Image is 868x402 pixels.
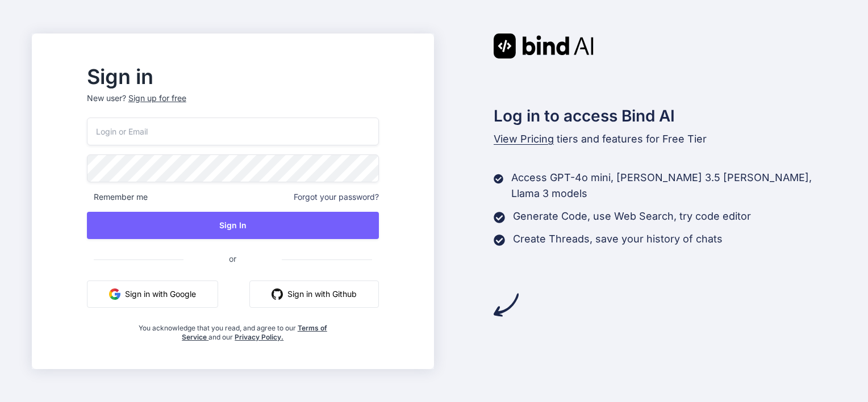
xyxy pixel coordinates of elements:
button: Sign in with Github [249,280,379,308]
span: Forgot your password? [294,191,379,203]
a: Privacy Policy. [235,333,283,341]
p: New user? [87,93,379,118]
p: Generate Code, use Web Search, try code editor [513,208,751,224]
button: Sign in with Google [87,280,218,308]
p: Access GPT-4o mini, [PERSON_NAME] 3.5 [PERSON_NAME], Llama 3 models [511,170,836,202]
h2: Log in to access Bind AI [494,104,837,128]
div: Sign up for free [128,93,186,104]
p: Create Threads, save your history of chats [513,231,723,247]
button: Sign In [87,212,379,239]
span: View Pricing [494,133,554,145]
span: Remember me [87,191,148,203]
img: github [272,288,283,300]
img: arrow [494,292,519,317]
img: Bind AI logo [494,33,594,58]
p: tiers and features for Free Tier [494,131,837,147]
div: You acknowledge that you read, and agree to our and our [135,317,330,342]
input: Login or Email [87,118,379,145]
a: Terms of Service [182,324,327,341]
h2: Sign in [87,68,379,86]
img: google [109,288,120,300]
span: or [183,245,282,273]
